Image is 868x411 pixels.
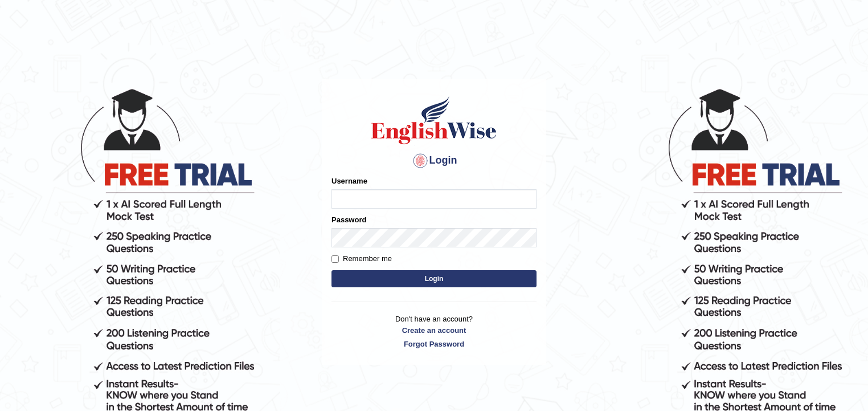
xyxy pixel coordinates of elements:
a: Create an account [331,325,537,336]
img: Logo of English Wise sign in for intelligent practice with AI [369,95,499,146]
input: Remember me [331,255,339,263]
label: Password [331,214,366,225]
label: Username [331,176,367,186]
p: Don't have an account? [331,314,537,349]
a: Forgot Password [331,339,537,349]
label: Remember me [331,253,392,264]
h4: Login [331,152,537,170]
button: Login [331,270,537,287]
